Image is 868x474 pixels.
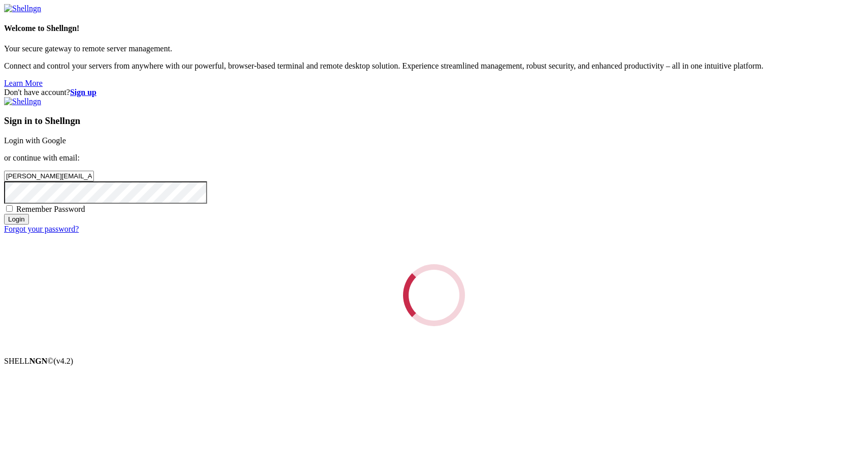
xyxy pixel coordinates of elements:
[4,88,864,97] div: Don't have account?
[4,4,41,13] img: Shellngn
[4,171,94,181] input: Email address
[4,79,43,87] a: Learn More
[16,205,85,213] span: Remember Password
[29,357,48,365] b: NGN
[4,214,29,225] input: Login
[4,225,79,233] a: Forgot your password?
[4,61,864,71] p: Connect and control your servers from anywhere with our powerful, browser-based terminal and remo...
[4,97,41,106] img: Shellngn
[4,357,73,365] span: SHELL ©
[4,153,864,163] p: or continue with email:
[6,205,13,212] input: Remember Password
[4,44,864,53] p: Your secure gateway to remote server management.
[403,264,465,326] div: Loading...
[54,357,74,365] span: 4.2.0
[4,115,864,127] h3: Sign in to Shellngn
[4,24,864,33] h4: Welcome to Shellngn!
[4,136,66,145] a: Login with Google
[70,88,96,97] a: Sign up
